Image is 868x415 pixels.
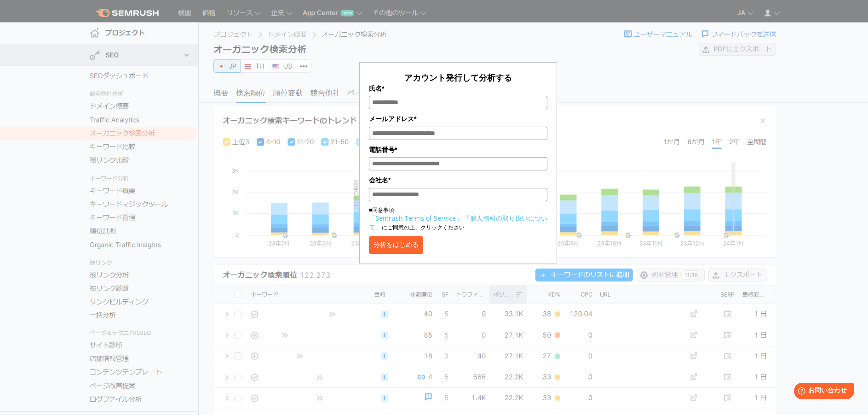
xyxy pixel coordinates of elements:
[369,236,423,254] button: 分析をはじめる
[369,214,547,231] a: 「個人情報の取り扱いについて」
[786,379,858,405] iframe: Help widget launcher
[369,214,462,222] a: 「Semrush Terms of Service」
[404,72,512,83] span: アカウント発行して分析する
[369,145,547,155] label: 電話番号*
[369,206,547,232] p: ■同意事項 にご同意の上、クリックください
[369,114,547,124] label: メールアドレス*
